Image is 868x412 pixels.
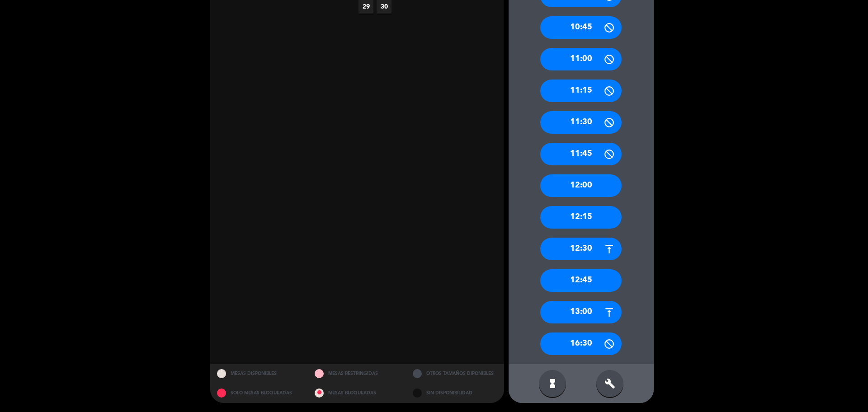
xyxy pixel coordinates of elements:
[540,301,622,323] div: 13:00
[308,364,406,384] div: MESAS RESTRINGIDAS
[308,384,406,403] div: MESAS BLOQUEADAS
[540,269,622,292] div: 12:45
[540,206,622,229] div: 12:15
[604,378,615,389] i: build
[540,16,622,39] div: 10:45
[540,80,622,102] div: 11:15
[406,364,504,384] div: OTROS TAMAÑOS DIPONIBLES
[540,111,622,134] div: 11:30
[406,384,504,403] div: SIN DISPONIBILIDAD
[210,364,308,384] div: MESAS DISPONIBLES
[540,174,622,197] div: 12:00
[540,238,622,260] div: 12:30
[547,378,558,389] i: hourglass_full
[210,384,308,403] div: SOLO MESAS BLOQUEADAS
[540,332,622,355] div: 16:30
[540,143,622,165] div: 11:45
[540,48,622,70] div: 11:00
